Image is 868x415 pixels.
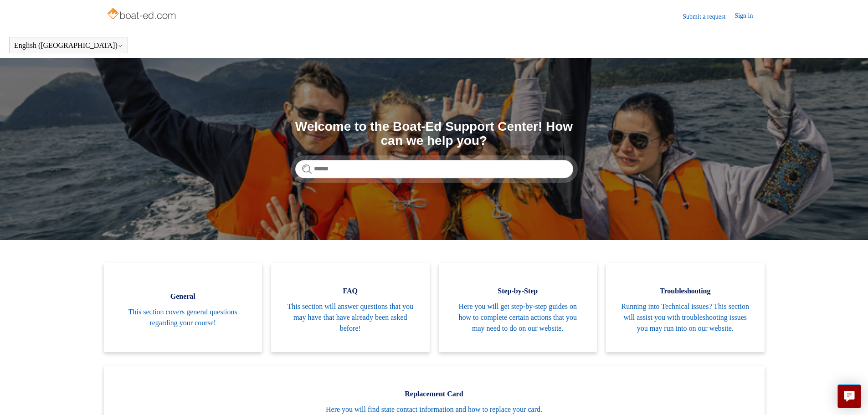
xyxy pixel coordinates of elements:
[837,384,861,408] button: Live chat
[452,301,584,334] span: Here you will get step-by-step guides on how to complete certain actions that you may need to do ...
[620,286,751,297] span: Troubleshooting
[439,263,597,352] a: Step-by-Step Here you will get step-by-step guides on how to complete certain actions that you ma...
[683,12,734,21] a: Submit a request
[14,41,123,50] button: English ([GEOGRAPHIC_DATA])
[620,301,751,334] span: Running into Technical issues? This section will assist you with troubleshooting issues you may r...
[271,263,430,352] a: FAQ This section will answer questions that you may have that have already been asked before!
[285,286,416,297] span: FAQ
[452,286,584,297] span: Step-by-Step
[118,389,751,400] span: Replacement Card
[118,307,249,328] span: This section covers general questions regarding your course!
[104,263,262,352] a: General This section covers general questions regarding your course!
[106,5,179,24] img: Boat-Ed Help Center home page
[734,11,762,22] a: Sign in
[118,404,751,415] span: Here you will find state contact information and how to replace your card.
[606,263,765,352] a: Troubleshooting Running into Technical issues? This section will assist you with troubleshooting ...
[285,301,416,334] span: This section will answer questions that you may have that have already been asked before!
[295,160,573,178] input: Search
[295,120,573,148] h1: Welcome to the Boat-Ed Support Center! How can we help you?
[118,291,249,302] span: General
